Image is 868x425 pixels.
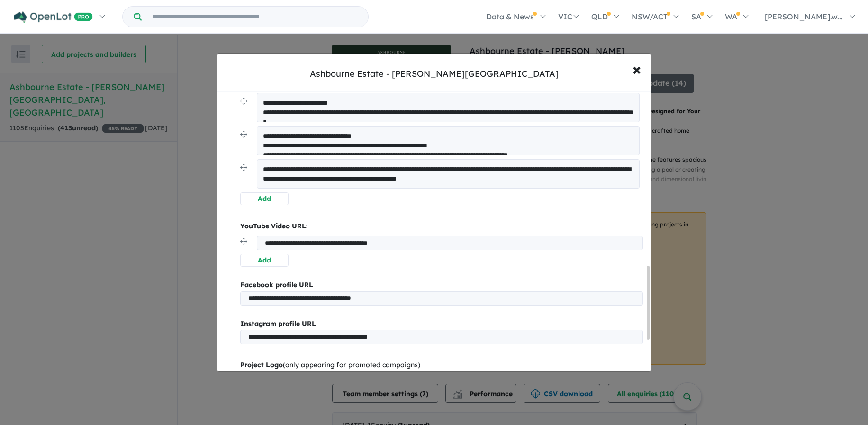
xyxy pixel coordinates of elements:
div: Ashbourne Estate - [PERSON_NAME][GEOGRAPHIC_DATA] [310,68,559,80]
div: JPG, JPEG, PNG, WEBP, SVG log files. Recommended logo height 200px. Must be less than 300KB [240,371,643,381]
button: Add [240,192,289,205]
div: (only appearing for promoted campaigns) [240,360,643,371]
span: [PERSON_NAME].w... [765,12,843,21]
span: × [633,59,641,79]
b: Facebook profile URL [240,280,313,289]
button: Add [240,254,289,267]
img: Openlot PRO Logo White [14,11,93,23]
b: Project Logo [240,361,283,369]
b: Instagram profile URL [240,319,316,328]
img: drag.svg [240,98,247,105]
input: Try estate name, suburb, builder or developer [144,7,366,27]
img: drag.svg [240,238,247,245]
img: drag.svg [240,131,247,138]
p: YouTube Video URL: [240,221,643,232]
img: drag.svg [240,164,247,171]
